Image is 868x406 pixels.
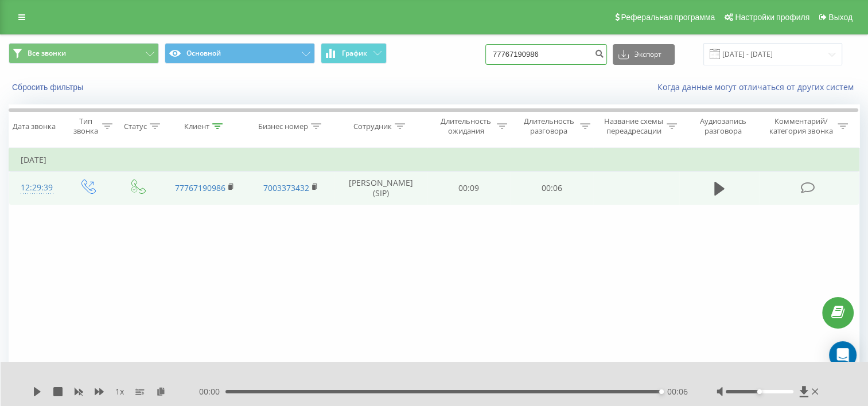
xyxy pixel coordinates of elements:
span: 00:00 [199,386,225,397]
div: Клиент [184,122,209,131]
div: Статус [124,122,147,131]
div: Название схемы переадресации [604,116,664,136]
div: Сотрудник [353,122,392,131]
div: Длительность разговора [520,116,577,136]
div: Дата звонка [13,122,56,131]
span: Все звонки [28,49,66,58]
div: Тип звонка [72,116,99,136]
div: Комментарий/категория звонка [768,116,835,136]
td: [DATE] [9,149,859,171]
button: Экспорт [613,44,675,65]
div: Бизнес номер [258,122,308,131]
span: Выход [828,13,853,22]
td: 00:09 [427,171,511,205]
input: Поиск по номеру [485,44,607,65]
td: [PERSON_NAME] (SIP) [334,171,427,205]
button: Сбросить фильтры [9,82,89,92]
button: График [321,43,387,64]
a: 77767190986 [175,182,225,193]
a: 7003373432 [263,182,309,193]
button: Все звонки [9,43,159,64]
div: 12:29:39 [21,177,50,199]
td: 00:06 [510,171,593,205]
button: Основной [165,43,315,64]
span: Реферальная программа [621,13,715,22]
span: Настройки профиля [735,13,809,22]
span: 00:06 [667,386,688,397]
span: График [342,49,367,57]
div: Аудиозапись разговора [690,116,757,136]
a: Когда данные могут отличаться от других систем [657,81,859,92]
div: Длительность ожидания [438,116,495,136]
div: Open Intercom Messenger [829,341,857,369]
div: Accessibility label [757,389,762,394]
span: 1 x [115,386,124,397]
div: Accessibility label [659,389,664,394]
